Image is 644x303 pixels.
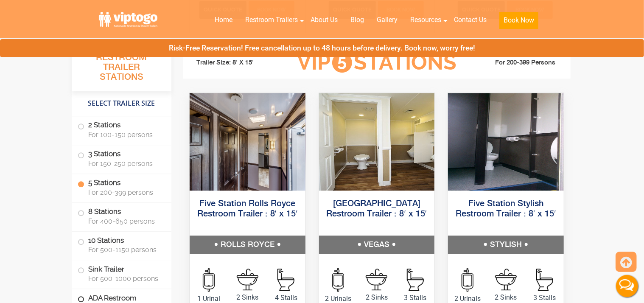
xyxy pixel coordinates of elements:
img: an icon of urinal [462,268,473,292]
label: 2 Stations [78,116,165,143]
span: 3 Stalls [396,293,434,303]
img: an icon of stall [277,269,294,291]
img: Full view of five station restroom trailer with two separate doors for men and women [319,93,435,191]
img: an icon of urinal [332,268,344,292]
span: 2 Sinks [228,292,267,303]
span: For 100-150 persons [88,131,161,139]
a: Book Now [493,11,545,34]
li: Trailer Size: 8' X 15' [189,50,284,76]
label: 5 Stations [78,174,165,200]
span: For 500-1150 persons [88,246,161,254]
label: 3 Stations [78,145,165,171]
h3: All Portable Restroom Trailer Stations [72,40,171,91]
span: 2 Sinks [358,292,396,303]
a: About Us [304,11,344,29]
a: Resources [404,11,448,29]
img: an icon of stall [407,269,424,291]
a: Five Station Rolls Royce Restroom Trailer : 8′ x 15′ [197,199,298,219]
img: an icon of urinal [203,268,215,292]
img: an icon of sink [495,269,517,290]
a: Contact Us [448,11,493,29]
h3: VIP Stations [284,51,470,74]
a: Five Station Stylish Restroom Trailer : 8′ x 15′ [456,199,556,219]
h5: VEGAS [319,236,435,254]
a: Gallery [370,11,404,29]
li: For 200-399 Persons [470,58,565,68]
a: Blog [344,11,370,29]
h5: ROLLS ROYCE [190,236,305,254]
label: 8 Stations [78,203,165,229]
a: Restroom Trailers [239,11,304,29]
button: Live Chat [610,269,644,303]
span: For 400-650 persons [88,217,161,225]
span: 5 [332,53,352,73]
a: [GEOGRAPHIC_DATA] Restroom Trailer : 8′ x 15′ [327,199,427,219]
img: Full view of five station restroom trailer with two separate doors for men and women [448,93,564,191]
img: Full view of five station restroom trailer with two separate doors for men and women [190,93,305,191]
span: For 200-399 persons [88,188,161,196]
img: an icon of sink [237,269,258,290]
h4: Select Trailer Size [72,95,171,112]
span: 4 Stalls [267,293,305,303]
img: an icon of stall [536,269,553,291]
span: For 150-250 persons [88,160,161,168]
img: an icon of sink [366,269,387,290]
h5: STYLISH [448,236,564,254]
span: 3 Stalls [525,293,564,303]
a: Home [208,11,239,29]
label: 10 Stations [78,232,165,258]
span: 2 Sinks [487,292,525,303]
button: Book Now [499,12,538,29]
